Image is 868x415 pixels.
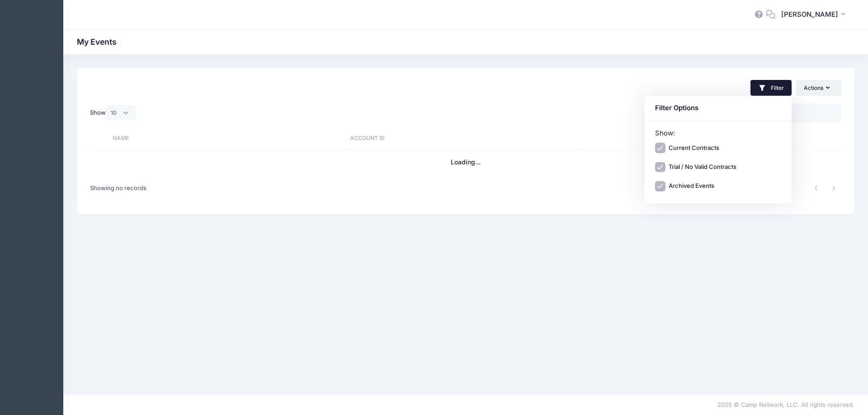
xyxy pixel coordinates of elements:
h1: My Events [77,37,124,47]
span: 2025 © Camp Network, LLC. All rights reserved. [717,401,854,408]
th: Account ID: activate to sort column ascending [346,126,796,150]
th: Name: activate to sort column ascending [108,126,346,150]
label: Current Contracts [669,144,719,153]
select: Show [106,105,136,121]
label: Archived Events [669,182,714,191]
button: Filter [750,80,792,96]
div: Filter Options [655,103,782,113]
button: [PERSON_NAME] [775,5,854,25]
label: Show: [655,128,675,138]
span: [PERSON_NAME] [781,9,838,19]
button: Actions [796,80,841,95]
label: Trial / No Valid Contracts [669,163,736,172]
div: Showing no records [90,178,146,199]
label: Show [90,105,136,121]
td: Loading... [90,150,841,174]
